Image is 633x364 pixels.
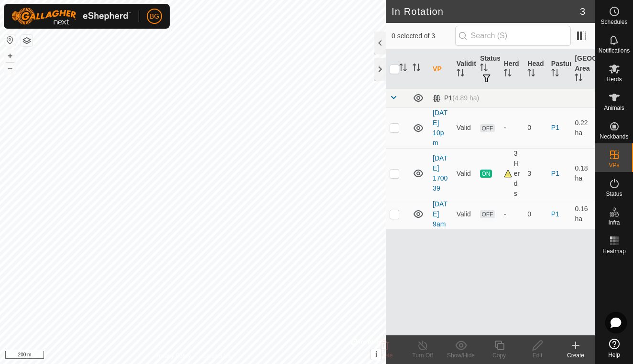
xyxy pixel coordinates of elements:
[433,109,447,147] a: [DATE] 10pm
[453,50,477,89] th: Validity
[453,199,477,229] td: Valid
[442,351,480,360] div: Show/Hide
[504,209,520,219] div: -
[399,65,407,73] p-sorticon: Activate to sort
[518,351,557,360] div: Edit
[580,4,585,19] span: 3
[480,124,494,132] span: OFF
[575,75,582,83] p-sorticon: Activate to sort
[609,162,619,168] span: VPs
[480,65,488,73] p-sorticon: Activate to sort
[557,351,595,360] div: Create
[150,11,159,21] span: BG
[524,148,547,199] td: 3
[404,351,442,360] div: Turn Off
[606,76,622,82] span: Herds
[480,351,518,360] div: Copy
[480,210,494,218] span: OFF
[433,200,447,228] a: [DATE] 9am
[4,50,16,62] button: +
[524,107,547,148] td: 0
[551,210,559,218] a: P1
[21,35,33,46] button: Map Layers
[608,220,620,225] span: Infra
[457,70,464,78] p-sorticon: Activate to sort
[155,352,191,360] a: Privacy Policy
[571,50,595,89] th: [GEOGRAPHIC_DATA] Area
[600,19,627,25] span: Schedules
[453,148,477,199] td: Valid
[375,350,377,358] span: i
[527,70,535,78] p-sorticon: Activate to sort
[371,349,382,360] button: i
[504,123,520,133] div: -
[547,50,571,89] th: Pasture
[595,335,633,362] a: Help
[4,34,16,46] button: Reset Map
[476,50,500,89] th: Status
[504,149,520,199] div: 3 Herds
[600,134,628,139] span: Neckbands
[551,170,559,177] a: P1
[392,6,580,17] h2: In Rotation
[524,50,547,89] th: Head
[500,50,524,89] th: Herd
[504,70,512,78] p-sorticon: Activate to sort
[571,199,595,229] td: 0.16 ha
[452,94,479,102] span: (4.89 ha)
[524,199,547,229] td: 0
[433,94,479,102] div: P1
[433,154,447,192] a: [DATE] 170039
[608,352,620,358] span: Help
[453,107,477,148] td: Valid
[602,248,626,254] span: Heatmap
[604,105,624,111] span: Animals
[413,65,420,73] p-sorticon: Activate to sort
[551,70,559,78] p-sorticon: Activate to sort
[11,8,131,25] img: Gallagher Logo
[551,124,559,131] a: P1
[4,63,16,74] button: –
[480,170,491,178] span: ON
[606,191,622,197] span: Status
[455,26,571,46] input: Search (S)
[599,48,630,54] span: Notifications
[571,107,595,148] td: 0.22 ha
[429,50,453,89] th: VP
[571,148,595,199] td: 0.18 ha
[392,31,455,41] span: 0 selected of 3
[202,352,230,360] a: Contact Us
